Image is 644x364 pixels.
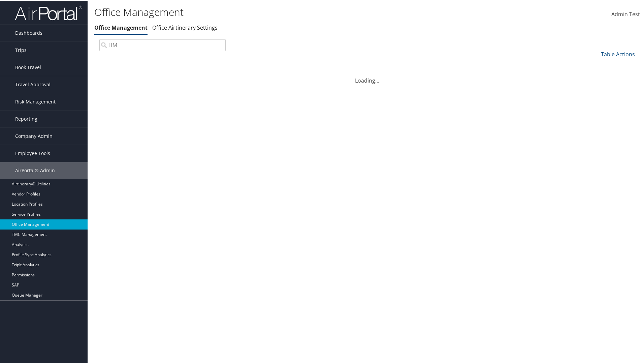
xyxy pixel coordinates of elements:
[15,93,56,110] span: Risk Management
[15,110,37,127] span: Reporting
[611,10,640,17] span: Admin Test
[152,23,218,31] a: Office Airtinerary Settings
[99,38,226,51] input: Search
[15,161,55,178] span: AirPortal® Admin
[94,68,640,84] div: Loading...
[15,75,51,92] span: Travel Approval
[611,3,640,24] a: Admin Test
[15,41,27,58] span: Trips
[94,23,148,31] a: Office Management
[94,4,458,19] h1: Office Management
[15,24,42,41] span: Dashboards
[15,144,50,161] span: Employee Tools
[601,50,635,57] a: Table Actions
[15,58,41,75] span: Book Travel
[15,4,82,20] img: airportal-logo.png
[15,127,53,144] span: Company Admin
